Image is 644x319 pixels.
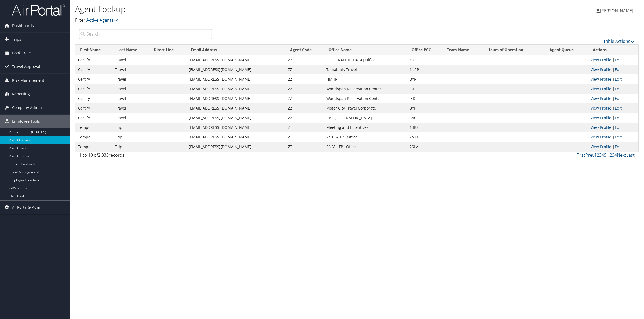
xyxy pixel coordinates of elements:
a: Last [626,152,635,158]
td: HMHF [324,74,407,84]
td: Worldspan Reservation Center [324,84,407,94]
td: | [588,103,638,113]
td: Certify [75,84,112,94]
td: 1BK8 [407,123,442,132]
td: [GEOGRAPHIC_DATA] Office [324,55,407,65]
span: Trips [12,33,21,46]
a: View Profile [591,115,611,120]
img: airportal-logo.png [12,3,65,16]
td: ZZ [285,103,324,113]
a: Edit [615,125,622,130]
a: Table Actions [603,38,635,44]
th: Actions [588,45,638,55]
td: [EMAIL_ADDRESS][DOMAIN_NAME] [186,94,285,103]
td: Travel [112,65,149,74]
span: [PERSON_NAME] [600,8,633,14]
td: Motor City Travel Corporate [324,103,407,113]
td: [EMAIL_ADDRESS][DOMAIN_NAME] [186,123,285,132]
a: Next [617,152,626,158]
th: Email Address: activate to sort column ascending [186,45,285,55]
span: Reporting [12,87,30,101]
td: Trip [112,123,149,132]
td: 2N1L – TP+ Office [324,132,407,142]
div: 1 to 10 of records [79,152,212,161]
td: ZT [285,123,324,132]
td: ZZ [285,74,324,84]
td: Certify [75,94,112,103]
h1: Agent Lookup [75,3,451,15]
td: BYF [407,74,442,84]
td: ZZ [285,55,324,65]
td: Tamalpais Travel [324,65,407,74]
td: Trip [112,132,149,142]
a: 234 [610,152,617,158]
td: | [588,94,638,103]
td: | [588,84,638,94]
td: ZT [285,132,324,142]
td: 26LV [407,142,442,152]
a: View Profile [591,125,611,130]
td: [EMAIL_ADDRESS][DOMAIN_NAME] [186,55,285,65]
td: I5D [407,84,442,94]
td: [EMAIL_ADDRESS][DOMAIN_NAME] [186,65,285,74]
a: Active Agents [86,17,118,23]
a: View Profile [591,106,611,111]
td: Travel [112,55,149,65]
a: View Profile [591,86,611,91]
span: 2,333 [98,152,109,158]
td: [EMAIL_ADDRESS][DOMAIN_NAME] [186,84,285,94]
a: Edit [615,57,622,62]
td: Tempo [75,142,112,152]
a: 1 [594,152,597,158]
a: Edit [615,106,622,111]
a: 5 [604,152,606,158]
td: Travel [112,84,149,94]
a: 3 [599,152,602,158]
td: ZT [285,142,324,152]
td: | [588,142,638,152]
th: Hours of Operation: activate to sort column ascending [482,45,545,55]
th: Last Name: activate to sort column ascending [112,45,149,55]
td: BYF [407,103,442,113]
td: Certify [75,103,112,113]
td: [EMAIL_ADDRESS][DOMAIN_NAME] [186,74,285,84]
a: Prev [585,152,594,158]
a: View Profile [591,77,611,82]
input: Search [79,29,212,39]
a: Edit [615,67,622,72]
td: Travel [112,94,149,103]
td: | [588,123,638,132]
span: Risk Management [12,74,44,87]
span: … [606,152,610,158]
th: Office Name: activate to sort column ascending [324,45,407,55]
td: [EMAIL_ADDRESS][DOMAIN_NAME] [186,103,285,113]
a: Edit [615,144,622,149]
span: Dashboards [12,19,34,32]
a: [PERSON_NAME] [596,3,639,19]
a: View Profile [591,134,611,140]
th: Agent Code: activate to sort column ascending [285,45,324,55]
td: Certify [75,65,112,74]
th: First Name: activate to sort column ascending [75,45,112,55]
span: Company Admin [12,101,42,114]
td: Certify [75,113,112,123]
a: Edit [615,77,622,82]
a: View Profile [591,57,611,62]
td: ZZ [285,94,324,103]
td: Meeting and Incentives [324,123,407,132]
a: Edit [615,115,622,120]
a: View Profile [591,96,611,101]
td: | [588,113,638,123]
td: ZZ [285,84,324,94]
span: Travel Approval [12,60,40,73]
th: Direct Line: activate to sort column ascending [149,45,186,55]
td: N1L [407,55,442,65]
p: Filter: [75,17,451,24]
a: 4 [602,152,604,158]
td: 6AC [407,113,442,123]
th: Agent Queue: activate to sort column ascending [545,45,588,55]
td: | [588,132,638,142]
td: 26LV – TP+ Office [324,142,407,152]
td: Certify [75,55,112,65]
th: Office PCC: activate to sort column ascending [407,45,442,55]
